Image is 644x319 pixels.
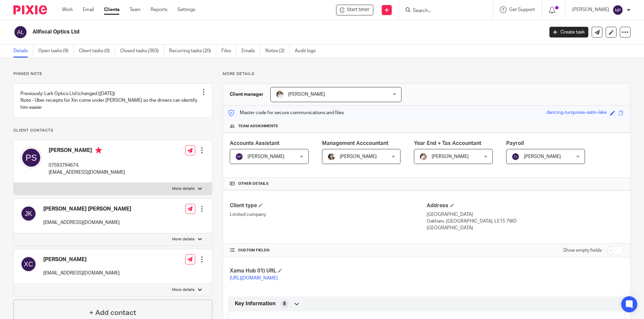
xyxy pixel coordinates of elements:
i: Primary [95,147,102,154]
h4: [PERSON_NAME] [PERSON_NAME] [43,206,131,213]
span: [PERSON_NAME] [248,154,284,159]
img: svg%3E [512,153,520,161]
a: Closed tasks (363) [120,45,164,58]
a: Reports [151,6,167,13]
img: svg%3E [20,147,42,168]
p: Oakham, [GEOGRAPHIC_DATA], LE15 7WD [427,218,624,225]
img: Kayleigh%20Henson.jpeg [419,153,427,161]
h4: + Add contact [89,308,136,318]
p: Master code for secure communications and files [228,109,344,116]
h4: Xama Hub 01) URL [230,267,427,274]
span: [PERSON_NAME] [288,92,325,97]
h4: CUSTOM FIELDS [230,248,427,253]
span: [PERSON_NAME] [340,154,377,159]
p: More details [172,186,195,191]
div: Allfocal Optics Ltd [336,5,373,15]
span: Accounts Assistant [230,141,279,146]
img: svg%3E [612,5,623,15]
input: Search [412,8,473,14]
h4: [PERSON_NAME] [43,256,120,263]
a: Files [221,45,236,58]
img: barbara-raine-.jpg [327,153,335,161]
div: dancing-turquoise-satin-lake [546,109,607,117]
span: [PERSON_NAME] [432,154,469,159]
a: Work [62,6,73,13]
span: Key Information [235,300,275,307]
img: sarah-royle.jpg [276,90,284,98]
h3: Client manager [230,91,264,98]
a: Audit logs [295,45,321,58]
span: Get Support [509,7,535,12]
a: Emails [241,45,260,58]
img: Pixie [13,5,47,14]
p: [PERSON_NAME] [572,6,609,13]
a: Recurring tasks (20) [169,45,216,58]
a: Client tasks (0) [79,45,115,58]
a: Email [83,6,94,13]
p: More details [172,237,195,242]
img: svg%3E [20,206,37,222]
a: Clients [104,6,119,13]
a: Create task [549,27,588,37]
img: svg%3E [20,256,37,272]
a: [URL][DOMAIN_NAME] [230,276,278,281]
span: Management Acccountant [322,141,388,146]
a: Open tasks (9) [38,45,74,58]
h4: Client type [230,202,427,209]
p: More details [223,71,631,77]
h4: [PERSON_NAME] [49,147,125,155]
span: Other details [238,181,269,186]
a: Settings [177,6,195,13]
p: More details [172,287,195,293]
p: [GEOGRAPHIC_DATA] [427,225,624,231]
img: svg%3E [235,153,243,161]
p: [GEOGRAPHIC_DATA] [427,211,624,218]
a: Team [129,6,141,13]
p: [EMAIL_ADDRESS][DOMAIN_NAME] [49,169,125,176]
p: [EMAIL_ADDRESS][DOMAIN_NAME] [43,270,120,276]
span: Start timer [347,6,370,13]
label: Show empty fields [563,247,602,254]
h2: Allfocal Optics Ltd [33,28,438,35]
p: 07593794674. [49,162,125,169]
span: [PERSON_NAME] [524,154,561,159]
a: Notes (2) [265,45,290,58]
p: Limited company [230,211,427,218]
span: 8 [283,301,286,307]
a: Details [13,45,33,58]
img: svg%3E [13,25,28,39]
p: Client contacts [13,128,212,133]
p: Pinned note [13,71,212,77]
span: Team assignments [238,124,278,129]
span: Payroll [506,141,524,146]
h4: Address [427,202,624,209]
p: [EMAIL_ADDRESS][DOMAIN_NAME] [43,219,131,226]
span: Year End + Tax Accountant [414,141,481,146]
